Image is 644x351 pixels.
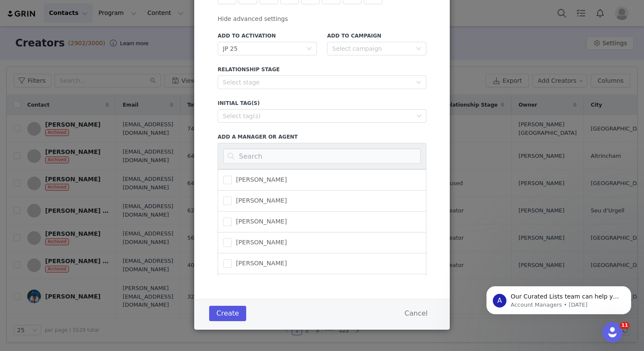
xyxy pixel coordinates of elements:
button: Create [209,306,246,321]
i: icon: down [417,113,422,119]
div: Select tag(s) [223,112,414,120]
div: JP 25 [223,42,238,55]
span: [PERSON_NAME] [232,259,287,267]
span: [PERSON_NAME] [232,197,287,205]
span: [PERSON_NAME] [232,218,287,226]
iframe: Intercom notifications message [474,268,644,328]
label: Initial Tag(s) [218,99,426,107]
i: icon: down [416,46,421,52]
div: Select campaign [332,44,412,53]
span: [PERSON_NAME] [232,176,287,184]
span: [PERSON_NAME] [232,238,287,247]
label: Add to Campaign [327,32,426,40]
label: Add a manager or agent [218,133,426,141]
label: Relationship Stage [218,66,426,73]
i: icon: down [416,80,421,86]
span: 11 [620,322,630,329]
iframe: Intercom live chat [602,322,623,342]
input: Search [223,148,421,164]
button: Cancel [397,306,435,321]
span: Hide advanced settings [218,15,288,22]
label: Add to Activation [218,32,317,40]
div: Select stage [223,78,412,87]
